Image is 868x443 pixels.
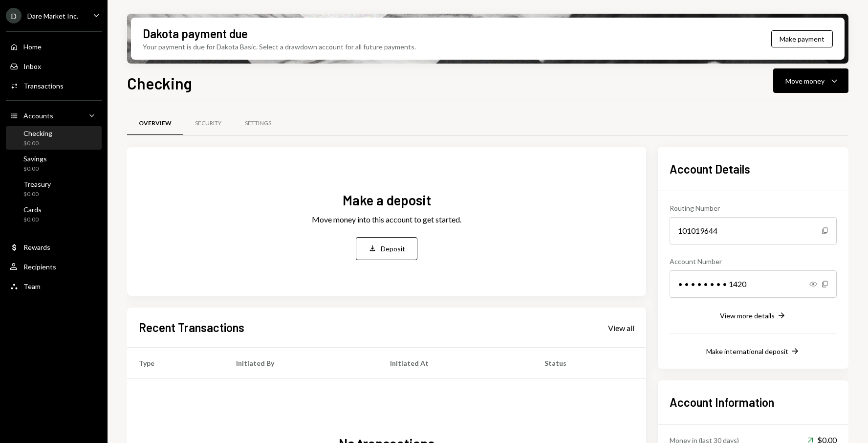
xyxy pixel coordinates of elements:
div: Recipients [23,263,56,271]
a: Accounts [6,107,102,124]
div: Checking [23,129,52,137]
div: Deposit [381,244,405,254]
a: Settings [233,111,283,136]
div: D [6,8,22,23]
a: Rewards [6,238,102,256]
div: Move money into this account to get started. [312,214,461,225]
div: Make international deposit [706,347,788,355]
div: Dakota payment due [143,25,248,42]
div: Move money [785,76,825,86]
a: Team [6,277,102,295]
div: $0.00 [23,165,47,173]
a: Inbox [6,57,102,75]
div: View more details [720,311,775,320]
div: $0.00 [23,139,52,148]
a: Savings$0.00 [6,152,102,175]
th: Initiated By [224,348,378,379]
a: Transactions [6,77,102,94]
a: Recipients [6,258,102,275]
a: Treasury$0.00 [6,177,102,200]
div: Settings [245,119,271,128]
th: Initiated At [378,348,533,379]
h1: Checking [127,73,192,93]
th: Type [127,348,224,379]
h2: Recent Transactions [139,319,244,335]
div: Security [195,119,221,128]
div: Treasury [23,180,51,188]
div: Your payment is due for Dakota Basic. Select a drawdown account for all future payments. [143,42,416,52]
div: Home [23,43,42,51]
div: Transactions [23,82,64,90]
button: Make international deposit [706,346,800,357]
a: Checking$0.00 [6,126,102,150]
button: Deposit [356,237,417,260]
button: Make payment [771,30,833,47]
th: Status [533,348,646,379]
div: Accounts [23,111,53,120]
a: Home [6,38,102,55]
div: Rewards [23,243,50,251]
a: Overview [127,111,183,136]
div: Team [23,282,41,290]
button: View more details [720,310,786,321]
a: View all [608,322,634,333]
h2: Account Information [670,394,837,410]
a: Cards$0.00 [6,202,102,226]
a: Security [183,111,233,136]
div: Cards [23,205,42,214]
div: Dare Market Inc. [27,12,78,20]
div: View all [608,323,634,333]
div: $0.00 [23,216,42,224]
div: 101019644 [670,217,837,244]
div: • • • • • • • • 1420 [670,270,837,298]
h2: Account Details [670,161,837,177]
div: Make a deposit [343,191,431,210]
button: Move money [773,68,848,93]
div: Overview [139,119,172,128]
div: $0.00 [23,190,51,199]
div: Savings [23,155,47,163]
div: Inbox [23,62,41,70]
div: Account Number [670,256,837,266]
div: Routing Number [670,203,837,213]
